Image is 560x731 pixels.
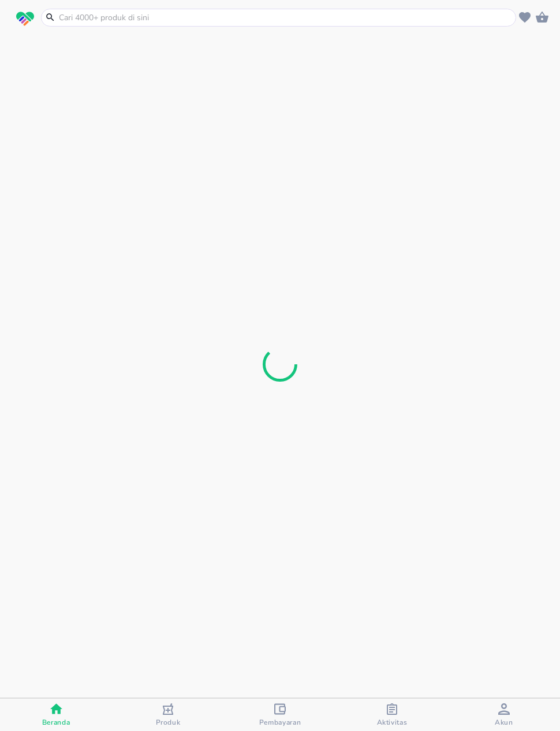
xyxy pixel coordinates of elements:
[495,718,513,727] span: Akun
[42,718,70,727] span: Beranda
[112,699,224,731] button: Produk
[377,718,408,727] span: Aktivitas
[448,699,560,731] button: Akun
[336,699,448,731] button: Aktivitas
[156,718,181,727] span: Produk
[16,12,34,27] img: logo_swiperx_s.bd005f3b.svg
[259,718,301,727] span: Pembayaran
[224,699,336,731] button: Pembayaran
[58,12,513,24] input: Cari 4000+ produk di sini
